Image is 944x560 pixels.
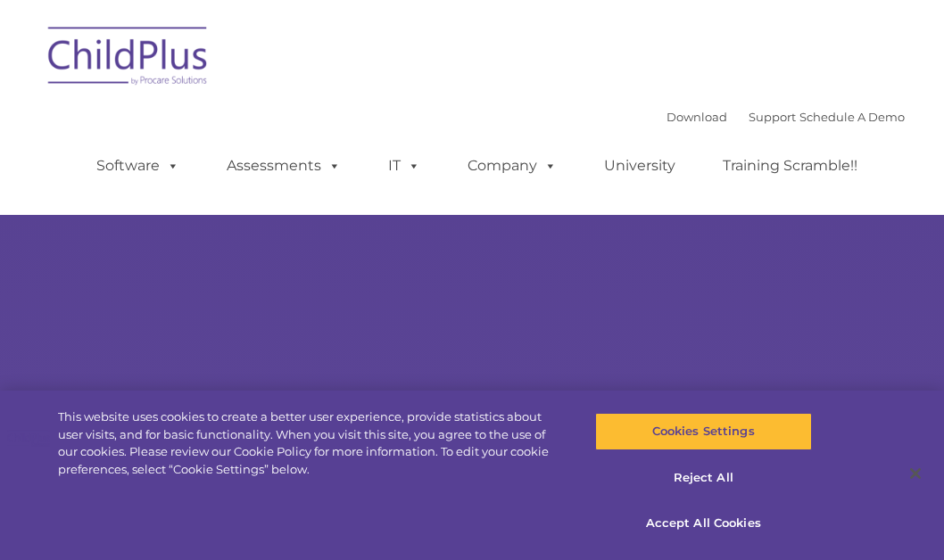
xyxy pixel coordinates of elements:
[667,110,727,124] a: Download
[450,148,575,184] a: Company
[799,110,905,124] a: Schedule A Demo
[667,110,905,124] font: |
[58,408,567,478] div: This website uses cookies to create a better user experience, provide statistics about user visit...
[595,459,812,497] button: Reject All
[749,110,796,124] a: Support
[896,454,935,493] button: Close
[705,148,875,184] a: Training Scramble!!
[79,148,197,184] a: Software
[39,14,218,103] img: ChildPlus by Procare Solutions
[595,413,812,450] button: Cookies Settings
[586,148,693,184] a: University
[370,148,438,184] a: IT
[209,148,359,184] a: Assessments
[595,505,812,542] button: Accept All Cookies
